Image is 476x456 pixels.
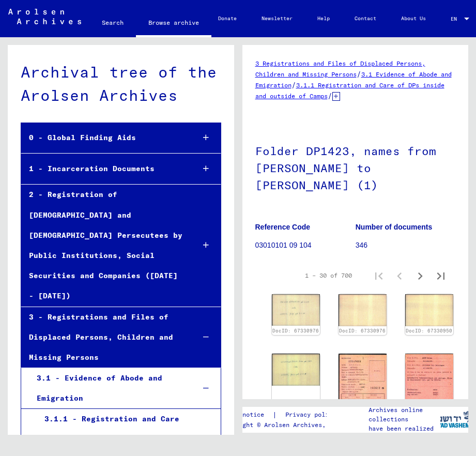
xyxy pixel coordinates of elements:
button: Previous page [389,265,410,286]
a: Contact [342,6,389,31]
a: Help [305,6,342,31]
a: Privacy policy [277,409,348,420]
b: Number of documents [356,223,433,231]
a: Search [89,10,136,35]
img: yv_logo.png [435,406,474,432]
p: 346 [356,240,455,251]
a: DocID: 67330950 [406,328,452,333]
span: EN [451,16,462,22]
img: 002.jpg [339,294,387,326]
button: Last page [431,265,451,286]
h1: Folder DP1423, names from [PERSON_NAME] to [PERSON_NAME] (1) [255,127,456,207]
p: 03010101 09 104 [255,240,355,251]
div: 2 - Registration of [DEMOGRAPHIC_DATA] and [DEMOGRAPHIC_DATA] Persecutees by Public Institutions,... [21,185,186,306]
img: 002.jpg [405,354,453,423]
div: 1 – 30 of 700 [305,271,352,280]
span: / [291,80,296,89]
img: Arolsen_neg.svg [8,9,81,24]
img: 001.jpg [272,294,320,326]
a: Legal notice [221,409,272,420]
div: 0 - Global Finding Aids [21,128,186,148]
div: 3.1 - Evidence of Abode and Emigration [29,368,187,408]
button: Next page [410,265,431,286]
a: 3 Registrations and Files of Displaced Persons, Children and Missing Persons [255,59,425,78]
a: 3.1.1 Registration and Care of DPs inside and outside of Camps [255,81,444,100]
span: / [357,69,361,79]
div: Archival tree of the Arolsen Archives [21,60,221,107]
a: DocID: 67330976 [272,328,319,333]
img: 001.jpg [339,354,387,422]
div: 3 - Registrations and Files of Displaced Persons, Children and Missing Persons [21,307,186,368]
a: Browse archive [136,10,211,37]
div: 1 - Incarceration Documents [21,159,186,179]
img: 002.jpg [405,294,453,326]
a: About Us [389,6,438,31]
p: The Arolsen Archives online collections [368,396,440,424]
b: Reference Code [255,223,311,231]
img: 001.jpg [272,354,320,386]
p: have been realized in partnership with [368,424,440,443]
a: Newsletter [249,6,305,31]
button: First page [368,265,389,286]
p: Copyright © Arolsen Archives, 2021 [221,420,348,430]
span: / [328,91,332,100]
a: DocID: 67330976 [339,328,386,333]
div: | [221,409,348,420]
a: Donate [206,6,249,31]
